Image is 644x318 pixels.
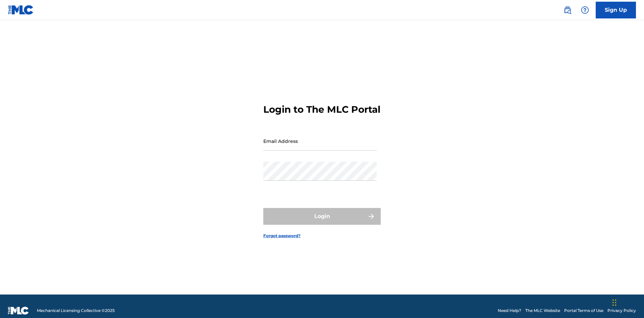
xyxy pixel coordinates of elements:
div: Drag [612,293,616,313]
a: Public Search [561,3,574,17]
a: Privacy Policy [607,308,636,314]
img: logo [8,307,29,315]
a: Need Help? [498,308,521,314]
a: The MLC Website [525,308,560,314]
div: Help [578,3,592,17]
a: Sign Up [596,2,636,18]
img: help [581,6,589,14]
iframe: Chat Widget [610,286,644,318]
span: Mechanical Licensing Collective © 2025 [37,308,115,314]
img: MLC Logo [8,5,34,15]
a: Portal Terms of Use [564,308,603,314]
a: Forgot password? [263,233,301,239]
h3: Login to The MLC Portal [263,104,380,115]
img: search [563,6,572,14]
